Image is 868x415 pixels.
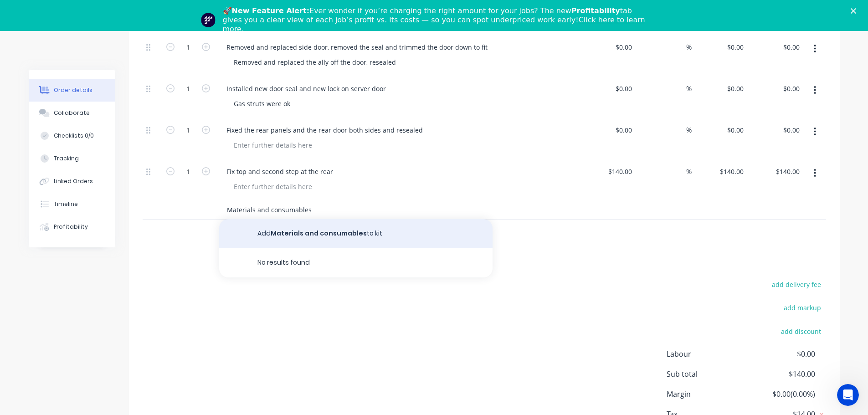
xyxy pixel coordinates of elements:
button: add discount [776,325,826,337]
div: Installed new door seal and new lock on server door [219,82,393,95]
div: Fix top and second step at the rear [219,165,340,178]
div: Gas struts were ok [226,97,298,110]
button: Tracking [29,147,115,170]
span: Margin [667,389,748,400]
div: 🚀 Ever wonder if you’re charging the right amount for your jobs? The new tab gives you a clear vi... [223,6,653,34]
span: $140.00 [747,369,815,379]
div: Timeline [54,200,78,208]
span: Sub total [667,369,748,379]
div: Checklists 0/0 [54,132,94,140]
iframe: Intercom live chat [837,384,859,406]
span: $0.00 [747,348,815,359]
div: Close [851,8,860,14]
button: add delivery fee [767,278,826,291]
b: New Feature Alert: [232,6,310,15]
span: % [686,83,692,94]
a: Click here to learn more. [223,15,645,33]
b: Profitability [571,6,620,15]
img: Profile image for Team [201,13,216,27]
div: Tracking [54,154,79,163]
div: Linked Orders [54,177,93,185]
div: Order details [54,86,92,94]
div: Collaborate [54,109,90,117]
button: AddMaterials and consumablesto kit [219,219,493,248]
span: % [686,166,692,177]
span: % [686,42,692,52]
span: Labour [667,348,748,359]
button: Order details [29,79,115,102]
button: add markup [779,302,826,314]
button: Profitability [29,215,115,238]
input: Search... [226,201,409,219]
button: Collaborate [29,102,115,124]
div: Profitability [54,223,88,231]
button: Linked Orders [29,170,115,193]
span: % [686,125,692,135]
div: Removed and replaced the ally off the door, resealed [226,56,403,69]
div: Removed and replaced side door, removed the seal and trimmed the door down to fit [219,41,495,54]
div: Fixed the rear panels and the rear door both sides and resealed [219,123,430,137]
span: $0.00 ( 0.00 %) [747,389,815,400]
button: Checklists 0/0 [29,124,115,147]
button: Timeline [29,193,115,215]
